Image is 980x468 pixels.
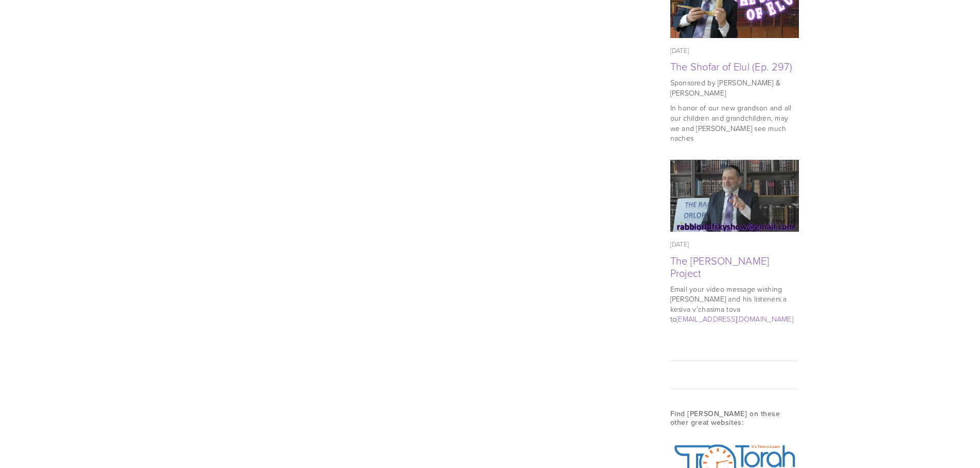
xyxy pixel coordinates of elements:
time: [DATE] [670,46,689,55]
a: The [PERSON_NAME] Project [670,253,770,280]
iframe: Rabbi Orlofsky Show Highlights Season 3 [182,23,645,285]
img: The Rabbi Orlofsky Rosh Hashana Project [670,160,799,232]
p: Email your video message wishing [PERSON_NAME] and his listeners a kesiva v’chasima tova to [670,284,799,324]
p: In honor of our new grandson and all our children and grandchildren, may we and [PERSON_NAME] see... [670,103,799,143]
a: [EMAIL_ADDRESS][DOMAIN_NAME] [676,314,793,324]
h3: Find [PERSON_NAME] on these other great websites: [670,409,799,427]
p: Sponsored by [PERSON_NAME] & [PERSON_NAME] [670,78,799,98]
time: [DATE] [670,239,689,249]
a: The Rabbi Orlofsky Rosh Hashana Project [670,160,799,232]
a: The Shofar of Elul (Ep. 297) [670,59,792,73]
